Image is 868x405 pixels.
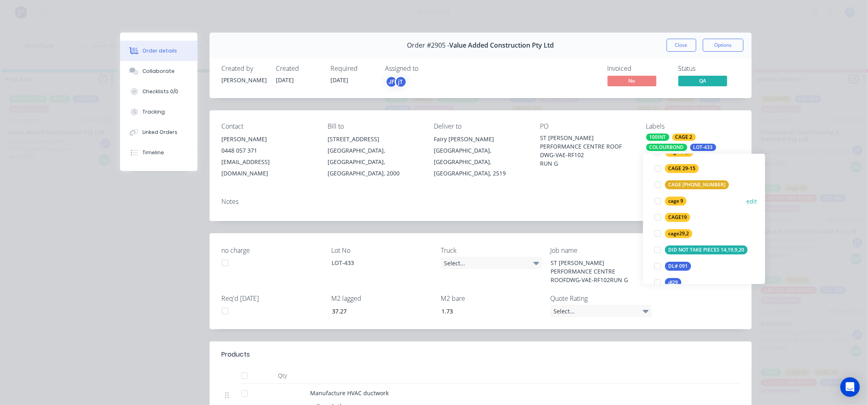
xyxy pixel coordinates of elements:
[665,262,691,271] div: DL# 091
[449,42,554,49] span: Value Added Construction Pty Ltd
[276,65,321,72] div: Created
[385,76,398,88] div: JF
[550,305,652,317] div: Select...
[665,164,699,173] div: CAGE 29-15
[646,144,687,151] div: COLOURBOND
[385,76,407,88] button: JFjT
[665,197,687,206] div: cage 9
[672,134,696,141] div: CAGE 2
[651,163,702,174] button: CAGE 29-15
[142,108,165,116] div: Tracking
[120,122,197,142] button: Linked Orders
[651,228,695,239] button: cage29,2
[120,41,197,61] button: Order details
[435,305,542,317] input: Enter number...
[665,148,693,157] div: cage 29,2
[325,305,433,317] input: Enter number...
[328,123,421,130] div: Bill to
[258,368,307,384] div: Qty
[646,123,739,130] div: Labels
[608,76,656,86] span: No
[678,65,739,72] div: Status
[222,134,315,179] div: [PERSON_NAME]0448 057 371[EMAIL_ADDRESS][DOMAIN_NAME]
[434,134,527,179] div: Fairy [PERSON_NAME][GEOGRAPHIC_DATA], [GEOGRAPHIC_DATA], [GEOGRAPHIC_DATA], 2519
[222,156,315,179] div: [EMAIL_ADDRESS][DOMAIN_NAME]
[142,129,177,136] div: Linked Orders
[222,123,315,130] div: Contact
[120,81,197,102] button: Checklists 0/0
[142,149,164,156] div: Timeline
[550,245,652,255] label: Job name
[222,145,315,156] div: 0448 057 371
[651,261,694,272] button: DL# 091
[222,350,250,359] div: Products
[550,293,652,303] label: Quote Rating
[441,293,542,303] label: M2 bare
[310,389,389,397] span: Manufacture HVAC ductwork
[441,245,542,255] label: Truck
[331,76,349,84] span: [DATE]
[678,76,727,88] button: QA
[651,195,690,207] button: cage 9
[651,277,684,288] button: dl29
[120,61,197,81] button: Collaborate
[222,293,324,303] label: Req'd [DATE]
[222,245,324,255] label: no charge
[331,293,433,303] label: M2 lagged
[385,65,467,72] div: Assigned to
[328,134,421,179] div: [STREET_ADDRESS][GEOGRAPHIC_DATA], [GEOGRAPHIC_DATA], [GEOGRAPHIC_DATA], 2000
[540,123,633,130] div: PO
[703,39,743,52] button: Options
[646,134,669,141] div: 100INT
[434,123,527,130] div: Deliver to
[328,145,421,179] div: [GEOGRAPHIC_DATA], [GEOGRAPHIC_DATA], [GEOGRAPHIC_DATA], 2000
[667,39,696,52] button: Close
[222,65,267,72] div: Created by
[678,76,727,86] span: QA
[276,76,294,84] span: [DATE]
[120,142,197,163] button: Timeline
[665,278,681,287] div: dl29
[331,245,433,255] label: Lot No
[840,377,860,397] div: Open Intercom Messenger
[434,134,527,145] div: Fairy [PERSON_NAME]
[540,134,633,168] div: ST [PERSON_NAME] PERFORMANCE CENTRE ROOF DWG-VAE-RF102 RUN G
[142,88,178,95] div: Checklists 0/0
[651,212,693,223] button: CAGE19
[407,42,449,49] span: Order #2905 -
[665,245,748,254] div: DID NOT TAKE PIECES 14,19,9,20
[142,68,175,75] div: Collaborate
[665,213,690,222] div: CAGE19
[142,47,177,55] div: Order details
[222,134,315,145] div: [PERSON_NAME]
[746,197,757,205] button: edit
[222,198,739,206] div: Notes
[651,244,751,256] button: DID NOT TAKE PIECES 14,19,9,20
[325,257,427,269] div: LOT-433
[544,257,646,286] div: ST [PERSON_NAME] PERFORMANCE CENTRE ROOFDWG-VAE-RF102RUN G
[665,180,729,189] div: CAGE [PHONE_NUMBER]
[651,179,732,190] button: CAGE [PHONE_NUMBER]
[690,144,716,151] div: LOT-433
[328,134,421,145] div: [STREET_ADDRESS]
[665,229,692,238] div: cage29,2
[395,76,407,88] div: jT
[120,102,197,122] button: Tracking
[608,65,669,72] div: Invoiced
[331,65,376,72] div: Required
[441,257,542,269] div: Select...
[222,76,267,84] div: [PERSON_NAME]
[651,147,697,158] button: cage 29,2
[434,145,527,179] div: [GEOGRAPHIC_DATA], [GEOGRAPHIC_DATA], [GEOGRAPHIC_DATA], 2519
